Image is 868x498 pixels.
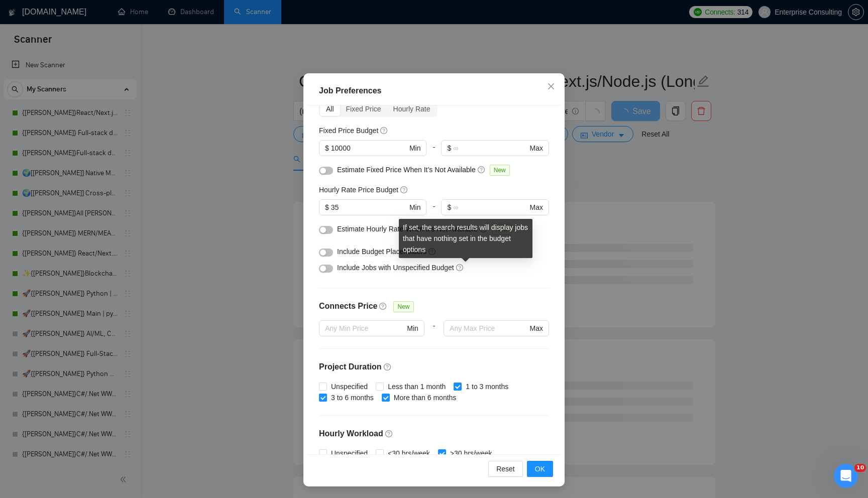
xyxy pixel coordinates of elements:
span: question-circle [384,363,392,371]
h4: Connects Price [319,300,377,312]
span: Estimate Hourly Rate When It’s Not Available [337,225,478,233]
div: If set, the search results will display jobs that have nothing set in the budget options [399,219,532,258]
span: question-circle [400,186,408,194]
span: Max [530,202,543,213]
span: OK [535,463,545,474]
div: Fixed Price [340,102,387,116]
span: close [547,82,555,90]
span: Estimate Fixed Price When It’s Not Available [337,166,476,174]
span: 1 to 3 months [462,381,512,392]
span: question-circle [478,166,486,174]
span: Min [409,202,421,213]
input: Any Max Price [450,323,527,334]
h4: Project Duration [319,361,549,373]
span: $ [447,143,451,154]
span: Max [530,143,543,154]
h4: Hourly Workload [319,428,549,440]
span: New [393,301,413,312]
span: Include Jobs with Unspecified Budget [337,264,454,272]
iframe: Intercom live chat [834,464,858,488]
span: Include Budget Placeholders [337,247,426,256]
span: Min [407,323,418,334]
span: Max [530,323,543,334]
div: - [426,140,441,164]
span: Min [409,143,421,154]
input: ∞ [453,202,527,213]
h5: Hourly Rate Price Budget [319,184,398,195]
span: 3 to 6 months [327,392,378,403]
div: All [320,102,340,116]
button: Reset [488,461,523,477]
span: Reset [496,463,515,474]
input: ∞ [453,143,527,154]
span: Unspecified [327,448,372,459]
span: >30 hrs/week [446,448,496,459]
input: Any Min Price [325,323,405,334]
span: 10 [854,464,866,472]
div: Hourly Rate [387,102,437,116]
span: More than 6 months [390,392,461,403]
h5: Fixed Price Budget [319,125,378,136]
span: question-circle [379,302,387,310]
span: Unspecified [327,381,372,392]
span: question-circle [380,127,388,135]
span: New [490,165,510,176]
span: question-circle [456,264,464,272]
span: $ [325,143,329,154]
input: 0 [331,143,407,154]
button: OK [527,461,553,477]
div: - [426,199,441,223]
div: - [424,320,444,348]
button: Close [537,73,565,100]
span: question-circle [385,430,393,438]
span: <30 hrs/week [384,448,434,459]
div: Job Preferences [319,85,549,97]
span: $ [325,202,329,213]
span: $ [447,202,451,213]
span: Less than 1 month [384,381,450,392]
input: 0 [331,202,407,213]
